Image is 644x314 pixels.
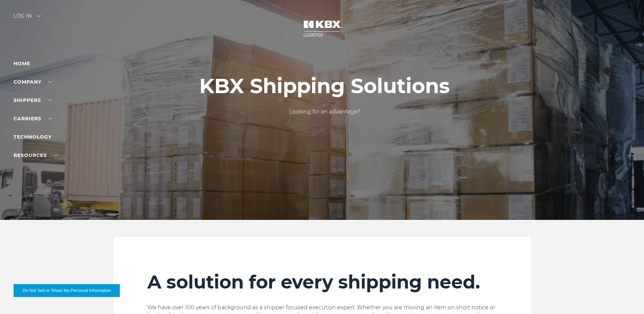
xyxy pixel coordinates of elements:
div: Log in [14,14,41,23]
a: Technology [14,134,52,140]
a: Carriers [14,116,52,122]
button: Do Not Sell or Share My Personal Information [14,284,120,297]
img: arrow [37,15,41,17]
p: Looking for an advantage? [199,108,450,116]
h2: A solution for every shipping need. [147,271,497,293]
iframe: Chat Widget [610,281,644,314]
h1: KBX Shipping Solutions [199,74,450,98]
img: kbx logo [297,14,348,43]
a: Home [14,60,30,67]
a: Company [14,79,52,85]
a: SHIPPERS [14,97,52,103]
a: RESOURCES [14,152,58,158]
